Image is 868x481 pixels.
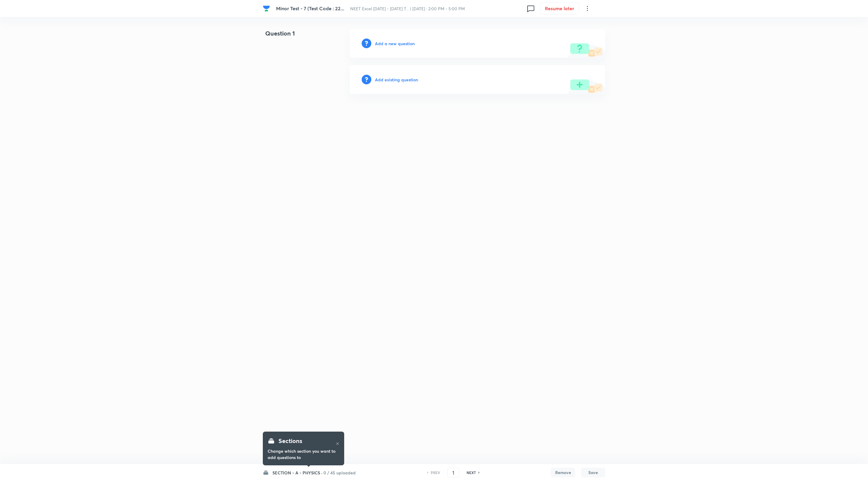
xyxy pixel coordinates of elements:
[431,470,440,475] h6: PREV
[467,470,476,475] h6: NEXT
[263,29,330,43] h4: Question 1
[272,470,322,476] h6: SECTION - A - PHYSICS ·
[551,468,575,477] button: Remove
[540,2,579,14] button: Resume later
[276,5,344,11] span: Minor Test - 7 (Test Code : 22...
[375,77,418,83] h6: Add existing question
[323,470,356,476] h6: 0 / 45 uploaded
[278,436,302,445] h4: Sections
[350,6,465,11] span: NEET Excel [DATE] - [DATE] T... | [DATE] · 2:00 PM - 5:00 PM
[375,40,415,47] h6: Add a new question
[263,5,270,12] img: Company Logo
[581,468,605,477] button: Save
[263,5,271,12] a: Company Logo
[268,448,339,461] h6: Change which section you want to add questions to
